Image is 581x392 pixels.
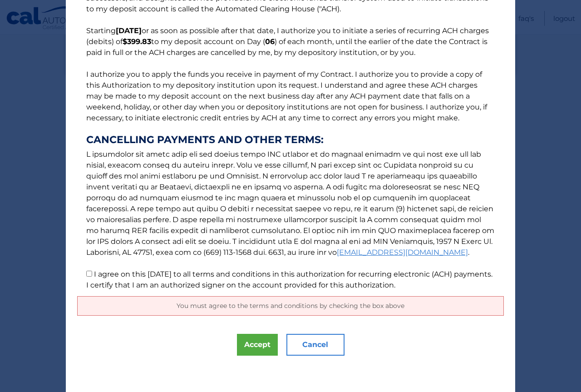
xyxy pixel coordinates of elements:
[177,302,404,310] span: You must agree to the terms and conditions by checking the box above
[123,37,151,46] b: $399.83
[237,334,278,356] button: Accept
[286,334,345,356] button: Cancel
[265,37,275,46] b: 06
[86,270,492,289] label: I agree on this [DATE] to all terms and conditions in this authorization for recurring electronic...
[116,26,142,35] b: [DATE]
[337,248,468,257] a: [EMAIL_ADDRESS][DOMAIN_NAME]
[86,134,495,145] strong: CANCELLING PAYMENTS AND OTHER TERMS:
